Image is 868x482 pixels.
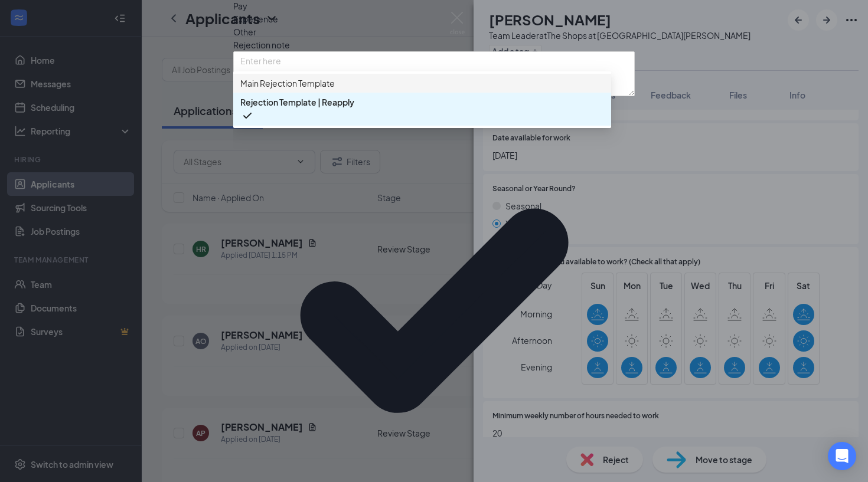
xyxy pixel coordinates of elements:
[240,109,254,123] svg: Checkmark
[233,40,290,50] span: Rejection note
[233,25,256,38] span: Other
[240,77,335,90] span: Main Rejection Template
[233,12,278,25] span: Experience
[240,96,354,109] span: Rejection Template | Reapply
[828,442,856,470] div: Open Intercom Messenger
